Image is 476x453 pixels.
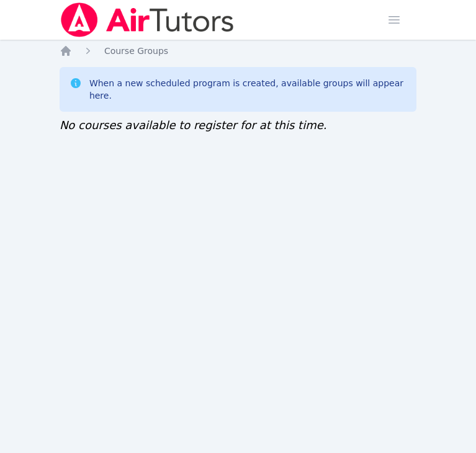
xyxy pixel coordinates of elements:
nav: Breadcrumb [60,45,416,57]
div: When a new scheduled program is created, available groups will appear here. [89,77,406,102]
a: Course Groups [104,45,168,57]
img: Air Tutors [60,2,235,37]
span: Course Groups [104,46,168,56]
span: No courses available to register for at this time. [60,119,327,132]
